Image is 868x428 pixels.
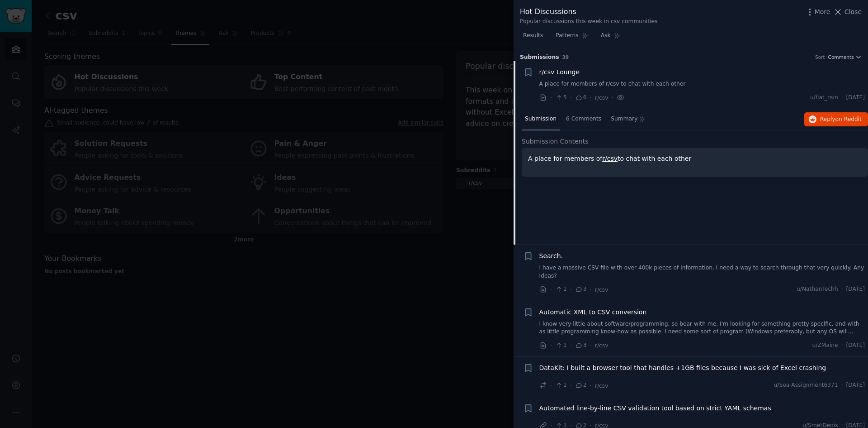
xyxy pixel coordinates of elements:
[550,285,552,294] span: ·
[550,381,552,390] span: ·
[550,341,552,350] span: ·
[556,32,578,40] span: Patterns
[550,93,552,102] span: ·
[525,115,557,123] span: Submission
[595,342,609,349] span: r/csv
[570,341,572,350] span: ·
[522,137,589,146] span: Submission Contents
[528,154,862,164] p: A place for members of to chat with each other
[539,264,865,280] a: I have a massive CSV file with over 400k pieces of information, I need a way to search through th...
[846,94,865,102] span: [DATE]
[846,341,865,350] span: [DATE]
[539,320,865,336] a: I know very little about software/programming, so bear with me. I'm looking for something pretty ...
[539,67,580,77] a: r/csv Lounge
[520,18,657,26] div: Popular discussions this week in csv communities
[575,285,586,293] span: 3
[590,285,592,294] span: ·
[595,287,609,293] span: r/csv
[844,7,862,17] span: Close
[812,341,838,350] span: u/ZMaine
[539,404,771,413] a: Automated line-by-line CSV validation tool based on strict YAML schemas
[523,32,543,40] span: Results
[602,155,618,162] a: r/csv
[835,116,862,122] span: on Reddit
[575,341,586,350] span: 3
[841,94,843,102] span: ·
[828,54,854,60] span: Comments
[575,381,586,390] span: 2
[539,80,865,88] a: A place for members of r/csv to chat with each other
[566,115,601,123] span: 6 Comments
[804,112,868,127] button: Replyon Reddit
[815,54,825,60] div: Sort
[539,251,563,261] a: Search.
[611,115,637,123] span: Summary
[774,381,838,390] span: u/Sea-Assignment6371
[611,93,613,102] span: ·
[555,94,566,102] span: 5
[520,6,657,18] div: Hot Discussions
[562,54,569,60] span: 39
[570,381,572,390] span: ·
[539,363,826,373] a: DataKit: I built a browser tool that handles +1GB files because I was sick of Excel crashing
[590,381,592,390] span: ·
[595,383,609,389] span: r/csv
[846,285,865,293] span: [DATE]
[841,341,843,350] span: ·
[820,115,862,124] span: Reply
[590,93,592,102] span: ·
[601,32,611,40] span: Ask
[555,381,566,390] span: 1
[841,381,843,390] span: ·
[815,7,830,17] span: More
[841,285,843,293] span: ·
[520,29,546,47] a: Results
[570,93,572,102] span: ·
[598,29,623,47] a: Ask
[833,7,862,17] button: Close
[555,285,566,293] span: 1
[810,94,838,102] span: u/flat_rain
[805,7,830,17] button: More
[590,341,592,350] span: ·
[570,285,572,294] span: ·
[520,53,559,62] span: Submission s
[575,94,586,102] span: 6
[595,95,609,101] span: r/csv
[797,285,838,293] span: u/NathanTechh
[828,54,862,60] button: Comments
[846,381,865,390] span: [DATE]
[539,308,647,317] a: Automatic XML to CSV conversion
[552,29,591,47] a: Patterns
[555,341,566,350] span: 1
